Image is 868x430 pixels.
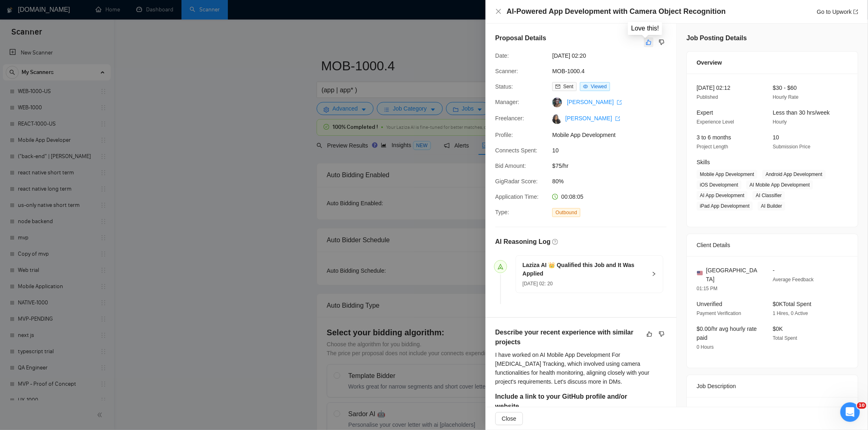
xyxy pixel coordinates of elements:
div: Love this! [631,24,659,32]
span: Profile: [495,132,513,138]
span: like [646,39,652,46]
img: 🇺🇸 [697,270,703,276]
span: dislike [659,39,665,46]
span: export [617,100,622,105]
span: clock-circle [552,194,558,200]
span: 00:08:05 [561,193,584,200]
span: Manager: [495,99,519,105]
iframe: Intercom live chat [840,402,860,422]
span: - [773,267,775,274]
span: Hourly [773,119,787,125]
span: AI Builder [758,202,785,211]
span: 10 [773,134,779,141]
span: 3 to 6 months [697,134,731,141]
span: [DATE] 02: 20 [523,281,553,287]
span: Submission Price [773,144,811,150]
span: AI App Development [697,191,748,200]
span: 1 Hires, 0 Active [773,311,808,316]
h5: Laziza AI 👑 Qualified this Job and It Was Applied [523,261,647,278]
h5: Include a link to your GitHub profile and/or website [495,392,641,411]
span: Expert [697,109,713,116]
a: [PERSON_NAME] export [567,99,622,105]
span: $75/hr [552,161,674,170]
img: c1tVSLj7g2lWAUoP0SlF5Uc3sF-mX_5oUy1bpRwdjeJdaqr6fmgyBSaHQw-pkKnEHN [552,114,562,124]
span: send [498,264,503,269]
span: Less than 30 hrs/week [773,109,830,116]
span: dislike [659,331,665,337]
h5: Proposal Details [495,33,546,43]
span: like [647,331,652,337]
h5: AI Reasoning Log [495,237,551,247]
span: Outbound [552,208,580,217]
span: [DATE] 02:20 [552,51,674,60]
span: Published [697,94,718,100]
span: 0 Hours [697,344,714,350]
span: Mobile App Development [697,170,757,179]
span: iOS Development [697,180,741,189]
span: 10 [857,402,866,409]
span: GigRadar Score: [495,178,538,185]
a: Go to Upworkexport [817,9,858,15]
span: 80% [552,177,674,186]
span: Freelancer: [495,115,524,122]
div: Job Description [697,375,848,397]
span: export [853,9,858,14]
span: right [652,271,656,276]
button: dislike [657,329,667,339]
a: [PERSON_NAME] export [565,115,620,122]
span: Connects Spent: [495,147,538,154]
span: Android App Development [762,170,825,179]
span: Hourly Rate [773,94,798,100]
span: Application Time: [495,193,539,200]
span: MOB-1000.4 [552,67,674,76]
span: question-circle [552,239,558,245]
span: AI Classifier [752,191,785,200]
span: Project Length [697,144,728,150]
span: Status: [495,83,513,90]
span: $30 - $60 [773,85,797,91]
span: Close [502,414,516,423]
span: Date: [495,52,509,59]
span: Skills [697,159,710,165]
span: $0.00/hr avg hourly rate paid [697,326,757,341]
span: Payment Verification [697,311,741,316]
span: $0K Total Spent [773,301,811,307]
div: I have worked on AI Mobile App Development For [MEDICAL_DATA] Tracking, which involved using came... [495,350,667,386]
span: Unverified [697,301,722,307]
span: 01:15 PM [697,286,717,291]
span: Mobile App Development [552,130,674,139]
span: Type: [495,209,509,215]
span: Bid Amount: [495,163,526,169]
button: like [645,329,654,339]
div: Client Details [697,234,848,256]
span: [DATE] 02:12 [697,85,730,91]
button: dislike [657,37,667,47]
button: Close [495,412,523,425]
span: Viewed [591,84,607,89]
span: AI Mobile App Development [746,180,813,189]
span: Total Spent [773,335,797,341]
span: Average Feedback [773,277,814,282]
span: export [615,116,620,121]
h5: Describe your recent experience with similar projects [495,328,641,347]
span: mail [555,84,560,89]
h5: Job Posting Details [687,33,747,43]
span: Scanner: [495,68,518,74]
span: 10 [552,146,674,155]
span: eye [583,84,588,89]
span: Overview [697,58,722,67]
span: iPad App Development [697,202,753,211]
button: Close [495,8,502,15]
button: like [644,37,654,47]
span: Experience Level [697,119,734,125]
h4: AI-Powered App Development with Camera Object Recognition [507,7,726,17]
span: $0K [773,326,783,332]
span: Sent [563,84,573,89]
span: [GEOGRAPHIC_DATA] [706,266,760,284]
span: close [495,8,502,15]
